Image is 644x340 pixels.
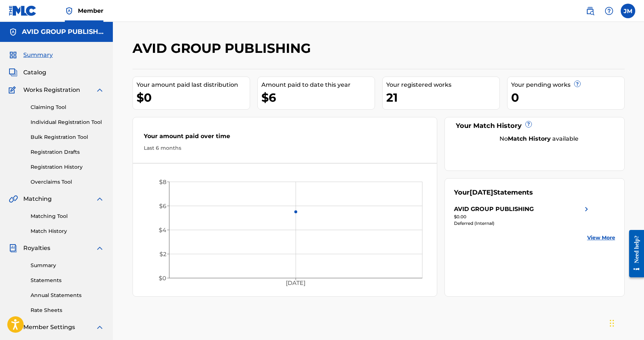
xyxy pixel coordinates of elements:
tspan: [DATE] [286,280,305,287]
img: expand [95,323,104,332]
a: Annual Statements [31,292,104,299]
a: Public Search [583,4,597,18]
iframe: Resource Center [624,224,644,284]
img: MLC Logo [9,5,37,16]
div: Your registered works [386,81,499,89]
div: 0 [511,89,624,106]
img: Works Registration [9,86,18,94]
tspan: $6 [159,203,166,210]
a: Bulk Registration Tool [31,133,104,141]
tspan: $0 [158,275,166,282]
span: Royalties [23,244,50,253]
div: 21 [386,89,499,106]
div: No available [463,134,615,143]
a: View More [587,234,615,242]
a: Summary [31,262,104,269]
a: Individual Registration Tool [31,118,104,126]
div: Deferred (Internal) [454,220,591,227]
span: Works Registration [23,86,80,94]
h2: AVID GROUP PUBLISHING [133,40,315,56]
h5: AVID GROUP PUBLISHING [22,28,104,36]
div: $0.00 [454,214,591,220]
a: SummarySummary [9,51,53,59]
img: Matching [9,195,18,203]
a: CatalogCatalog [9,68,46,77]
img: help [605,7,613,15]
div: Your amount paid over time [144,132,426,144]
img: Accounts [9,28,17,36]
div: User Menu [621,4,635,18]
span: Member Settings [23,323,75,332]
span: ? [526,121,532,127]
strong: Match History [508,135,551,142]
span: Member [78,7,103,15]
img: expand [95,86,104,94]
img: Royalties [9,244,17,253]
a: Overclaims Tool [31,178,104,186]
img: expand [95,195,104,203]
div: Amount paid to date this year [261,81,375,89]
a: Registration Drafts [31,148,104,156]
tspan: $2 [159,251,166,258]
span: ? [574,81,580,87]
a: AVID GROUP PUBLISHINGright chevron icon$0.00Deferred (Internal) [454,205,591,227]
iframe: Chat Widget [608,305,644,340]
img: Catalog [9,68,17,77]
div: Your pending works [511,81,624,89]
div: $6 [261,89,375,106]
span: Summary [23,51,53,59]
a: Matching Tool [31,212,104,220]
div: $0 [137,89,250,106]
div: Your Statements [454,188,533,198]
tspan: $4 [158,227,166,234]
img: search [586,7,594,15]
img: right chevron icon [582,205,591,214]
div: AVID GROUP PUBLISHING [454,205,534,214]
tspan: $8 [159,179,166,185]
img: Top Rightsholder [65,7,74,15]
div: Drag [610,312,614,334]
a: Registration History [31,163,104,171]
img: Summary [9,51,17,59]
a: Statements [31,277,104,284]
div: Last 6 months [144,144,426,152]
div: Your Match History [454,121,615,131]
a: Match History [31,227,104,235]
a: Rate Sheets [31,306,104,314]
div: Your amount paid last distribution [137,81,250,89]
span: [DATE] [470,188,493,196]
img: expand [95,244,104,253]
span: Matching [23,195,52,203]
span: Catalog [23,68,46,77]
a: Claiming Tool [31,103,104,111]
div: Help [602,4,616,18]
